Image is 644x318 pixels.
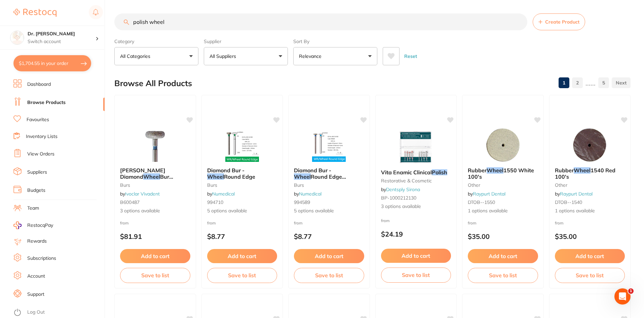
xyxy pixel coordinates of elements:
img: Vita Enamic Clinical Polish [394,130,438,164]
a: Restocq Logo [13,5,56,21]
b: Meisinger Diamond Wheel Bur Medium 909 314 040 / 5 [120,167,190,180]
em: Wheel [143,173,160,180]
p: $81.91 [120,233,190,240]
input: Search Products [114,13,527,30]
p: $35.00 [468,233,538,240]
a: Log Out [27,309,45,316]
span: 5 options available [207,208,277,214]
span: Bur Medium 909 314 040 / 5 [120,173,183,186]
label: Category [114,38,198,44]
button: Add to cart [207,249,277,263]
a: 2 [572,76,583,90]
a: Dashboard [27,81,51,88]
button: Add to cart [468,249,538,263]
img: Dr. Kim Carr [10,31,24,44]
button: Save to list [294,268,364,283]
span: 994710 [207,199,223,205]
span: DTOB--1540 [555,199,582,205]
span: by [381,186,420,192]
button: Log Out [13,307,103,318]
button: Create Product [533,13,585,30]
a: Budgets [27,187,45,194]
small: other [555,182,625,188]
a: Inventory Lists [26,133,58,140]
span: Diamond Bur - [207,167,244,174]
span: Round Edge Standard [294,173,346,186]
span: 5 options available [294,208,364,214]
a: Team [27,205,39,212]
a: Numedical [299,191,321,197]
span: Create Product [545,19,579,25]
span: Diamond Bur - [294,167,331,174]
small: other [468,182,538,188]
em: Wheel [207,173,224,180]
img: Meisinger Diamond Wheel Bur Medium 909 314 040 / 5 [133,128,177,162]
span: by [555,191,593,197]
img: Diamond Bur - Wheel Round Edge [220,128,264,162]
img: Rubber Wheel 1550 White 100's [481,128,525,162]
b: Diamond Bur - Wheel Round Edge Standard [294,167,364,180]
button: All Categories [114,47,198,65]
small: burs [120,182,190,188]
a: View Orders [27,151,54,157]
span: 3 options available [120,208,190,214]
span: 1 [628,288,634,294]
small: restorative & cosmetic [381,178,451,183]
span: 1 options available [468,208,538,214]
span: from [468,220,477,225]
button: Relevance [293,47,377,65]
iframe: Intercom live chat [614,288,631,305]
button: Save to list [381,268,451,282]
b: Rubber Wheel 1550 White 100's [468,167,538,180]
span: by [120,191,160,197]
button: Add to cart [294,249,364,263]
h2: Browse All Products [114,79,192,88]
a: Support [27,291,44,298]
button: Reset [402,47,419,65]
img: RestocqPay [13,221,22,229]
a: Ivoclar Vivadent [125,191,160,197]
span: from [207,220,216,225]
a: Dentsply Sirona [386,186,420,192]
button: Save to list [120,268,190,283]
button: Save to list [468,268,538,283]
p: $8.77 [207,233,277,240]
small: burs [294,182,364,188]
a: 1 [559,76,569,90]
span: Vita Enamic Clinical [381,169,432,176]
span: Rubber [555,167,574,174]
a: Raypurt Dental [560,191,593,197]
a: Rewards [27,238,47,245]
p: All Suppliers [210,53,239,60]
span: Round Edge [224,173,255,180]
span: 1 options available [555,208,625,214]
p: All Categories [120,53,153,60]
span: DTOB--1550 [468,199,495,205]
em: Wheel [574,167,591,174]
p: $8.77 [294,233,364,240]
em: Wheel [294,173,311,180]
span: from [381,218,390,223]
span: from [294,220,303,225]
span: B600487 [120,199,140,205]
span: 994589 [294,199,310,205]
a: Subscriptions [27,255,56,262]
p: Relevance [299,53,324,60]
a: Favourites [27,116,49,123]
img: Diamond Bur - Wheel Round Edge Standard [307,128,351,162]
p: $35.00 [555,233,625,240]
em: Wheel [487,167,503,174]
span: 3 options available [381,203,451,210]
a: RestocqPay [13,221,53,229]
span: by [207,191,235,197]
b: Vita Enamic Clinical Polish [381,169,451,175]
span: BP-1000212130 [381,195,416,201]
p: $24.19 [381,230,451,238]
button: Save to list [555,268,625,283]
span: from [120,220,129,225]
button: Add to cart [120,249,190,263]
label: Sort By [293,38,377,44]
a: Suppliers [27,169,47,176]
a: Browse Products [27,99,66,106]
button: All Suppliers [204,47,288,65]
